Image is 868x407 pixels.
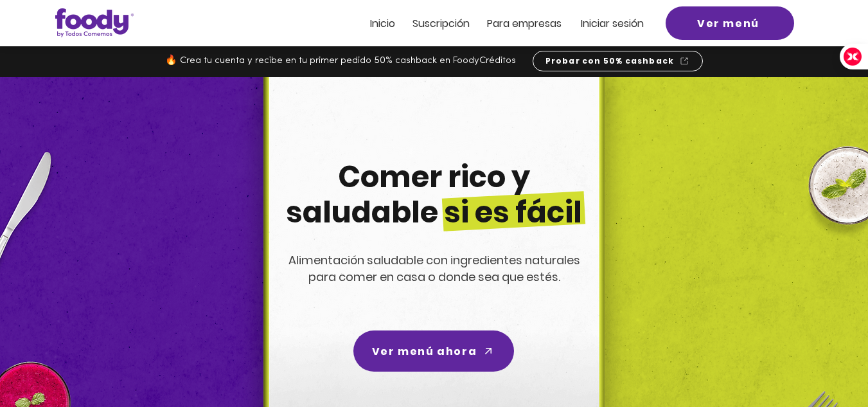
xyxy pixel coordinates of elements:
a: Suscripción [412,18,470,29]
a: Inicio [370,18,395,29]
span: 🔥 Crea tu cuenta y recibe en tu primer pedido 50% cashback en FoodyCréditos [165,56,516,66]
a: Probar con 50% cashback [533,51,703,71]
a: Ver menú [666,6,794,40]
span: Ver menú [697,15,759,32]
a: Iniciar sesión [581,18,644,29]
span: ra empresas [499,16,562,31]
span: Probar con 50% cashback [545,55,675,67]
a: Ver menú ahora [353,330,514,372]
span: Pa [487,16,499,31]
span: Ver menú ahora [372,343,477,359]
span: Inicio [370,16,395,31]
span: Suscripción [412,16,470,31]
span: Iniciar sesión [581,16,644,31]
span: Alimentación saludable con ingredientes naturales para comer en casa o donde sea que estés. [288,252,580,285]
iframe: Messagebird Livechat Widget [793,332,855,394]
a: Para empresas [487,18,562,29]
img: Logo_Foody V2.0.0 (3).png [55,8,134,37]
span: Comer rico y saludable si es fácil [286,156,582,233]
